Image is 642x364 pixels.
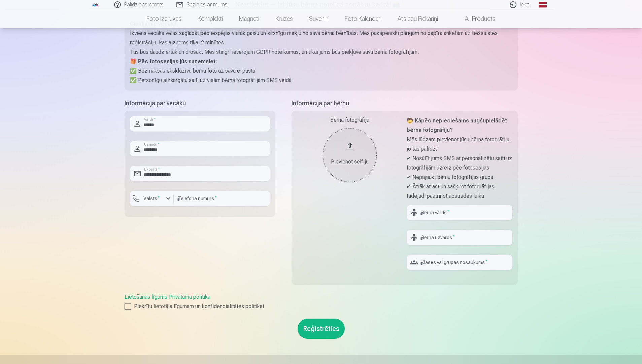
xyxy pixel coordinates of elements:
[130,76,512,85] p: ✅ Personīgu aizsargātu saiti uz visām bērna fotogrāfijām SMS veidā
[301,9,337,28] a: Suvenīri
[130,29,512,47] p: Ikviens vecāks vēlas saglabāt pēc iespējas vairāk gaišu un sirsnīgu mirkļu no sava bērna bērnības...
[292,99,518,108] h5: Informācija par bērnu
[138,9,190,28] a: Foto izdrukas
[130,191,174,206] button: Valsts*
[337,9,390,28] a: Foto kalendāri
[125,99,275,108] h5: Informācija par vecāku
[125,293,518,311] div: ,
[330,158,370,166] div: Pievienot selfiju
[297,116,403,124] div: Bērna fotogrāfija
[407,173,512,182] p: ✔ Nepajaukt bērnu fotogrāfijas grupā
[390,9,446,28] a: Atslēgu piekariņi
[231,9,267,28] a: Magnēti
[298,319,345,339] button: Reģistrēties
[267,9,301,28] a: Krūzes
[407,135,512,154] p: Mēs lūdzam pievienot jūsu bērna fotogrāfiju, jo tas palīdz:
[407,154,512,173] p: ✔ Nosūtīt jums SMS ar personalizētu saiti uz fotogrāfijām uzreiz pēc fotosesijas
[169,294,210,300] a: Privātuma politika
[190,9,231,28] a: Komplekti
[323,128,377,182] button: Pievienot selfiju
[130,58,217,65] strong: 🎁 Pēc fotosesijas jūs saņemsiet:
[92,3,99,7] img: /fa1
[446,9,504,28] a: All products
[407,182,512,201] p: ✔ Ātrāk atrast un sašķirot fotogrāfijas, tādējādi paātrinot apstrādes laiku
[407,117,507,133] strong: 🧒 Kāpēc nepieciešams augšupielādēt bērna fotogrāfiju?
[141,195,163,202] label: Valsts
[125,302,518,311] label: Piekrītu lietotāja līgumam un konfidencialitātes politikai
[125,294,167,300] a: Lietošanas līgums
[130,66,512,76] p: ✅ Bezmaksas ekskluzīvu bērna foto uz savu e-pastu
[130,47,512,57] p: Tas būs daudz ērtāk un drošāk. Mēs stingri ievērojam GDPR noteikumus, un tikai jums būs piekļuve ...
